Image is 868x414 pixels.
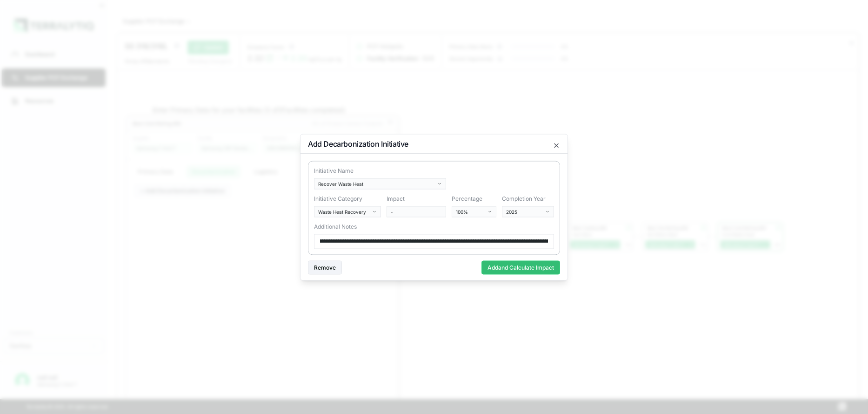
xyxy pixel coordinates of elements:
[502,195,554,202] div: Completion Year
[387,206,446,217] button: -
[314,195,381,202] div: Initiative Category
[452,195,496,202] div: Percentage
[387,195,446,202] div: Impact
[314,223,554,230] div: Additional Notes
[314,206,381,217] button: Waste Heat Recovery
[452,206,496,217] button: 100%
[481,260,560,274] button: Addand Calculate Impact
[502,206,554,217] button: 2025
[314,178,446,189] button: Recover Waste Heat
[300,134,568,153] h2: Add Decarbonization Initiative
[308,260,342,274] button: Remove
[314,167,446,174] div: Initiative Name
